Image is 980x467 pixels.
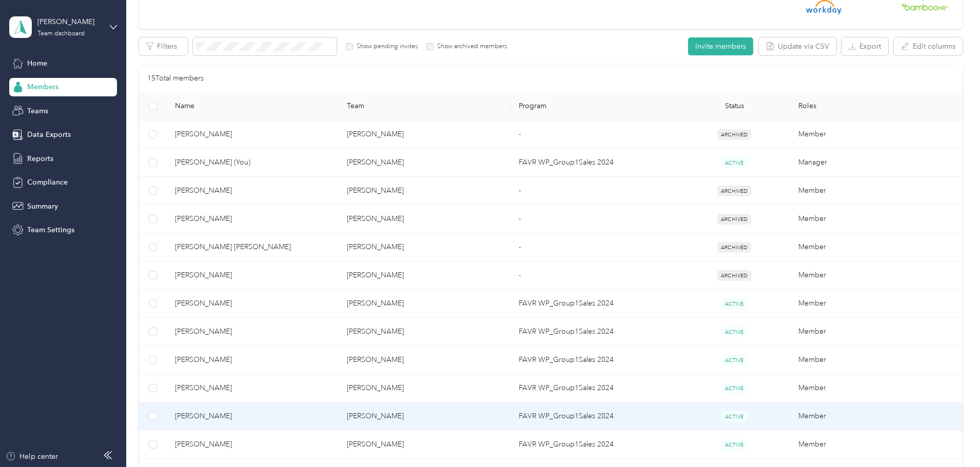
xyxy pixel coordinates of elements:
[688,37,753,55] button: Invite members
[790,177,962,205] td: Member
[717,242,751,253] span: ARCHIVED
[175,101,330,110] span: Name
[167,149,339,177] td: Sarah A. Pupel (You)
[167,261,339,290] td: Priscilla L. Harding
[721,439,747,450] span: ACTIVE
[27,177,68,188] span: Compliance
[175,241,330,253] span: [PERSON_NAME] [PERSON_NAME]
[167,402,339,431] td: Daisy Zheng
[894,37,963,55] button: Edit columns
[721,298,747,309] span: ACTIVE
[27,153,53,164] span: Reports
[511,149,678,177] td: FAVR WP_Group1Sales 2024
[37,16,102,27] div: [PERSON_NAME]
[790,92,962,120] th: Roles
[790,261,962,290] td: Member
[167,290,339,318] td: Margaret M. Hoerner
[717,186,751,196] span: ARCHIVED
[923,410,980,467] iframe: Everlance-gr Chat Button Frame
[147,73,204,84] p: 15 Total members
[339,290,511,318] td: Pupel, Sarah
[167,120,339,149] td: Stephen Goldstein
[790,346,962,374] td: Member
[721,157,747,168] span: ACTIVE
[353,42,418,51] label: Show pending invites
[167,346,339,374] td: Dustin R. Noble
[175,326,330,337] span: [PERSON_NAME]
[167,318,339,346] td: Alexis L. Woytek
[511,177,678,205] td: -
[790,290,962,318] td: Member
[790,233,962,261] td: Member
[167,233,339,261] td: Jordan T. Schenkman
[721,411,747,422] span: ACTIVE
[511,233,678,261] td: -
[167,177,339,205] td: Madison R. Herman
[790,205,962,233] td: Member
[511,261,678,290] td: -
[511,431,678,459] td: FAVR WP_Group1Sales 2024
[339,233,511,261] td: Pupel, Sarah
[175,270,330,281] span: [PERSON_NAME]
[27,201,58,212] span: Summary
[511,92,678,120] th: Program
[167,92,339,120] th: Name
[139,37,188,55] button: Filters
[841,37,888,55] button: Export
[175,354,330,366] span: [PERSON_NAME]
[175,439,330,450] span: [PERSON_NAME]
[511,346,678,374] td: FAVR WP_Group1Sales 2024
[721,383,747,394] span: ACTIVE
[339,261,511,290] td: Pupel, Sarah
[511,290,678,318] td: FAVR WP_Group1Sales 2024
[434,42,507,51] label: Show archived members
[511,205,678,233] td: -
[717,270,751,281] span: ARCHIVED
[339,402,511,431] td: Pupel, Sarah
[790,374,962,402] td: Member
[167,205,339,233] td: Matthew E. Longosky
[790,402,962,431] td: Member
[339,431,511,459] td: Pupel, Sarah
[790,318,962,346] td: Member
[175,129,330,140] span: [PERSON_NAME]
[717,214,751,225] span: ARCHIVED
[37,31,85,37] div: Team dashboard
[721,355,747,366] span: ACTIVE
[175,157,330,168] span: [PERSON_NAME] (You)
[27,225,74,235] span: Team Settings
[511,402,678,431] td: FAVR WP_Group1Sales 2024
[175,213,330,225] span: [PERSON_NAME]
[721,327,747,337] span: ACTIVE
[511,120,678,149] td: -
[790,149,962,177] td: Manager
[175,411,330,422] span: [PERSON_NAME]
[790,120,962,149] td: Member
[511,318,678,346] td: FAVR WP_Group1Sales 2024
[27,58,47,69] span: Home
[339,177,511,205] td: Pupel, Sarah
[790,431,962,459] td: Member
[167,431,339,459] td: Matthew D. Woodford
[339,318,511,346] td: Pupel, Sarah
[511,374,678,402] td: FAVR WP_Group1Sales 2024
[339,120,511,149] td: Pupel, Sarah
[27,129,71,140] span: Data Exports
[339,149,511,177] td: Pupel, Sarah
[339,346,511,374] td: Pupel, Sarah
[678,92,790,120] th: Status
[6,451,58,462] button: Help center
[339,374,511,402] td: Pupel, Sarah
[759,37,836,55] button: Update via CSV
[27,106,48,116] span: Teams
[901,3,948,10] img: BambooHR
[27,82,58,92] span: Members
[175,298,330,309] span: [PERSON_NAME]
[175,185,330,196] span: [PERSON_NAME]
[339,92,511,120] th: Team
[339,205,511,233] td: Pupel, Sarah
[717,129,751,140] span: ARCHIVED
[175,382,330,394] span: [PERSON_NAME]
[167,374,339,402] td: Nichole J. Parker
